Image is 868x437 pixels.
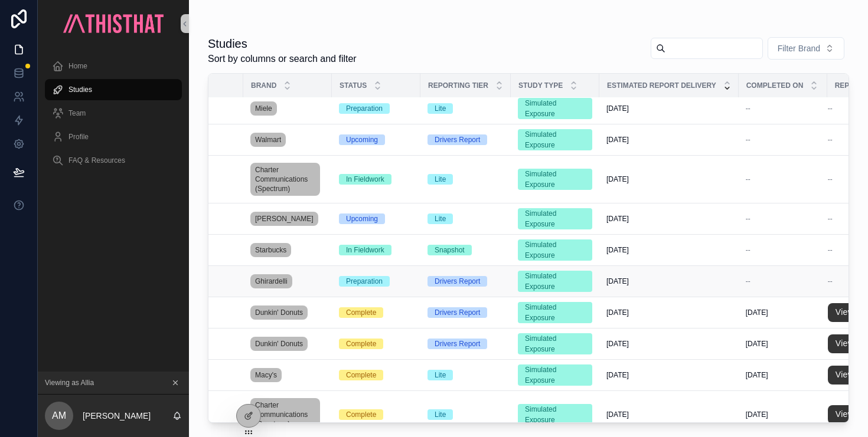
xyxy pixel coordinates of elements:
[68,156,125,165] span: FAQ & Resources
[746,175,750,184] span: --
[606,370,732,380] a: [DATE]
[435,213,446,224] div: Lite
[606,339,629,349] span: [DATE]
[746,339,768,349] span: [DATE]
[828,214,833,224] span: --
[746,104,820,113] a: --
[255,214,314,224] span: [PERSON_NAME]
[250,241,325,259] a: Starbucks
[607,81,716,90] span: Estimated Report Delivery
[339,409,413,420] a: Complete
[606,214,732,224] a: [DATE]
[525,129,585,150] div: Simulated Exposure
[63,14,163,33] img: App logo
[346,370,376,380] div: Complete
[518,364,592,386] a: Simulated Exposure
[339,245,413,255] a: In Fieldwork
[435,276,480,287] div: Drivers Report
[828,175,833,184] span: --
[339,213,413,224] a: Upcoming
[255,339,303,349] span: Dunkin' Donuts
[250,396,325,433] a: Charter Communications (Spectrum)
[746,175,820,184] a: --
[435,307,480,318] div: Drivers Report
[746,308,768,317] span: [DATE]
[525,239,585,261] div: Simulated Exposure
[606,410,732,419] a: [DATE]
[606,277,732,286] a: [DATE]
[45,79,182,100] a: Studies
[68,132,89,142] span: Profile
[746,214,750,224] span: --
[428,213,504,224] a: Lite
[255,308,303,317] span: Dunkin' Donuts
[606,245,732,255] a: [DATE]
[83,410,151,422] p: [PERSON_NAME]
[525,169,585,190] div: Simulated Exposure
[606,104,732,113] a: [DATE]
[339,103,413,114] a: Preparation
[346,245,384,255] div: In Fieldwork
[250,160,325,198] a: Charter Communications (Spectrum)
[746,245,820,255] a: --
[435,134,480,145] div: Drivers Report
[346,174,384,185] div: In Fieldwork
[606,308,629,317] span: [DATE]
[250,130,325,149] a: Walmart
[250,133,286,147] a: Walmart
[255,135,281,144] span: Walmart
[68,85,92,94] span: Studies
[435,174,446,185] div: Lite
[525,404,585,425] div: Simulated Exposure
[250,209,325,228] a: [PERSON_NAME]
[746,277,750,286] span: --
[428,339,504,349] a: Drivers Report
[255,370,277,380] span: Macy's
[606,308,732,317] a: [DATE]
[250,305,308,320] a: Dunkin' Donuts
[250,366,325,385] a: Macy's
[255,277,288,286] span: Ghirardelli
[518,208,592,229] a: Simulated Exposure
[435,103,446,114] div: Lite
[746,277,820,286] a: --
[428,409,504,420] a: Lite
[250,337,308,351] a: Dunkin' Donuts
[828,135,833,144] span: --
[250,272,325,291] a: Ghirardelli
[525,271,585,292] div: Simulated Exposure
[518,239,592,261] a: Simulated Exposure
[828,104,833,113] span: --
[746,370,820,380] a: [DATE]
[606,339,732,349] a: [DATE]
[45,126,182,147] a: Profile
[606,410,629,419] span: [DATE]
[68,109,86,118] span: Team
[525,208,585,229] div: Simulated Exposure
[339,276,413,287] a: Preparation
[518,81,563,90] span: Study Type
[435,245,465,255] div: Snapshot
[518,98,592,119] a: Simulated Exposure
[746,104,750,113] span: --
[746,410,768,419] span: [DATE]
[428,81,488,90] span: Reporting Tier
[346,103,383,114] div: Preparation
[518,169,592,190] a: Simulated Exposure
[518,302,592,323] a: Simulated Exposure
[250,243,291,257] a: Starbucks
[251,81,276,90] span: Brand
[428,103,504,114] a: Lite
[746,410,820,419] a: [DATE]
[45,55,182,77] a: Home
[746,370,768,380] span: [DATE]
[346,134,378,145] div: Upcoming
[518,404,592,425] a: Simulated Exposure
[428,245,504,255] a: Snapshot
[525,333,585,354] div: Simulated Exposure
[68,61,87,71] span: Home
[606,277,629,286] span: [DATE]
[250,274,292,288] a: Ghirardelli
[250,398,320,431] a: Charter Communications (Spectrum)
[208,52,357,66] span: Sort by columns or search and filter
